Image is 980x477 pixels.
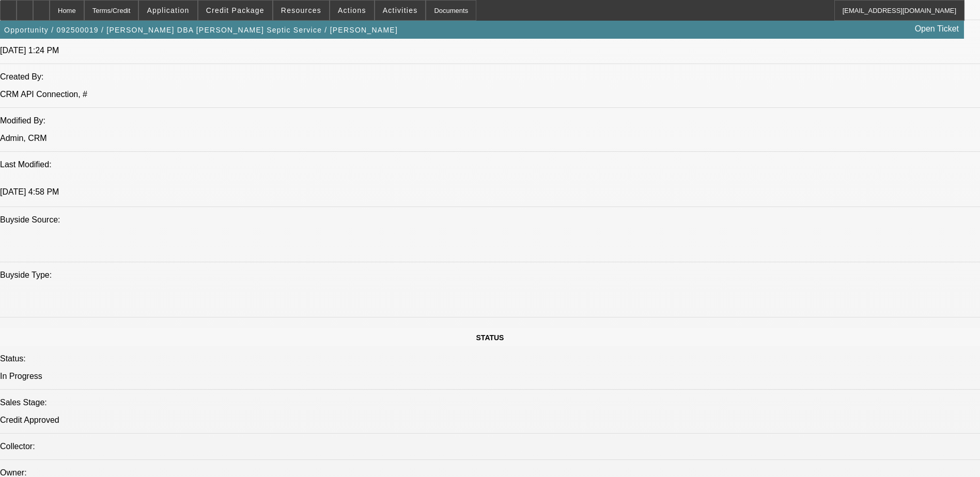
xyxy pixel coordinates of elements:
[476,333,504,342] span: STATUS
[147,6,189,14] span: Application
[330,1,374,20] button: Actions
[273,1,329,20] button: Resources
[383,6,418,14] span: Activities
[139,1,197,20] button: Application
[4,26,398,34] span: Opportunity / 092500019 / [PERSON_NAME] DBA [PERSON_NAME] Septic Service / [PERSON_NAME]
[206,6,265,14] span: Credit Package
[281,6,321,14] span: Resources
[911,20,963,38] a: Open Ticket
[198,1,272,20] button: Credit Package
[338,6,366,14] span: Actions
[375,1,426,20] button: Activities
